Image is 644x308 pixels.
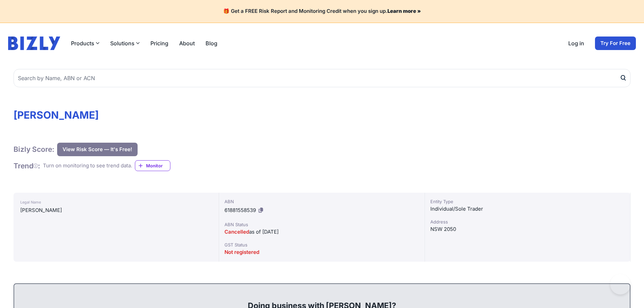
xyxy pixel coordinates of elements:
[387,8,421,14] a: Learn more »
[20,198,212,206] div: Legal Name
[179,39,195,47] a: About
[14,161,40,170] h1: Trend :
[43,162,132,170] div: Turn on monitoring to see trend data.
[568,39,584,47] a: Log in
[8,8,636,15] h4: 🎁 Get a FREE Risk Report and Monitoring Credit when you sign up.
[110,39,140,47] button: Solutions
[224,198,419,205] div: ABN
[20,206,212,214] div: [PERSON_NAME]
[224,249,259,255] span: Not registered
[14,109,630,121] h1: [PERSON_NAME]
[14,69,630,87] input: Search by Name, ABN or ACN
[150,39,168,47] a: Pricing
[14,145,54,154] h1: Bizly Score:
[224,221,419,228] div: ABN Status
[595,37,636,50] a: Try For Free
[224,207,256,213] span: 61881558539
[610,274,630,294] iframe: Toggle Customer Support
[224,241,419,248] div: GST Status
[146,162,170,169] span: Monitor
[206,39,217,47] a: Blog
[57,143,138,156] button: View Risk Score — It's Free!
[430,225,625,233] div: NSW 2050
[430,205,625,213] div: Individual/Sole Trader
[430,198,625,205] div: Entity Type
[135,160,170,171] a: Monitor
[224,228,419,236] div: as of [DATE]
[71,39,99,47] button: Products
[430,218,625,225] div: Address
[224,229,249,235] span: Cancelled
